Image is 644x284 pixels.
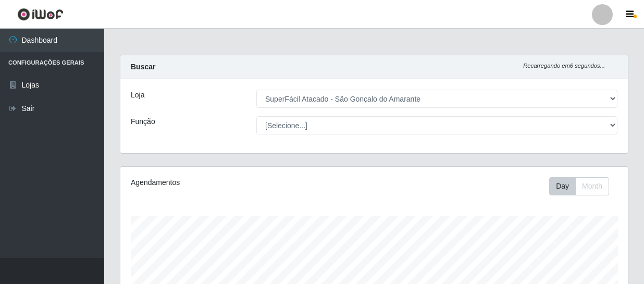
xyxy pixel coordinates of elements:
i: Recarregando em 6 segundos... [523,63,605,69]
button: Day [549,177,576,195]
label: Loja [131,90,144,101]
strong: Buscar [131,63,155,71]
div: Toolbar with button groups [549,177,617,195]
div: Agendamentos [131,177,325,188]
div: First group [549,177,609,195]
img: CoreUI Logo [17,8,64,21]
label: Função [131,116,155,127]
button: Month [575,177,609,195]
